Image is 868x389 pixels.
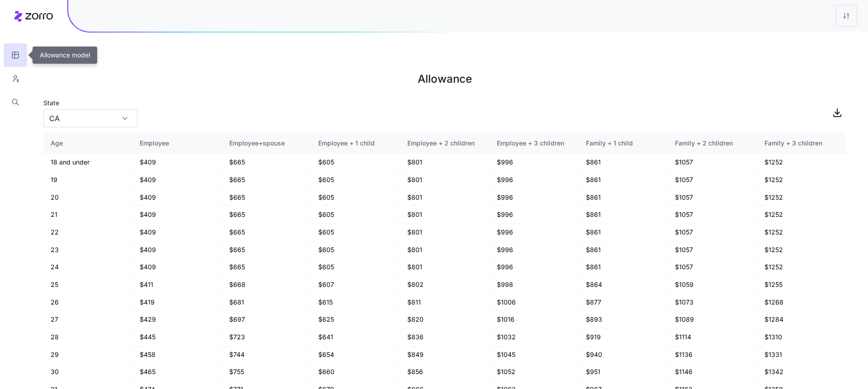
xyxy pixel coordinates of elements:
td: $820 [400,311,489,328]
td: $697 [222,311,311,328]
td: $996 [490,206,579,224]
td: $665 [222,224,311,241]
td: $1310 [757,328,846,346]
td: $1057 [668,241,757,259]
td: $919 [579,328,668,346]
div: Family + 2 children [675,138,749,148]
td: $409 [132,241,222,259]
td: $849 [400,346,489,364]
td: $1057 [668,189,757,206]
td: 20 [43,189,132,206]
div: Employee+spouse [229,138,303,148]
td: $996 [490,171,579,189]
td: $665 [222,171,311,189]
div: Family + 3 children [764,138,839,148]
td: $429 [132,311,222,328]
td: $801 [400,154,489,171]
td: 29 [43,346,132,364]
td: $1052 [490,363,579,381]
td: $1252 [757,206,846,224]
td: $893 [579,311,668,328]
td: $861 [579,258,668,276]
td: $801 [400,171,489,189]
td: $1073 [668,294,757,311]
td: $811 [400,294,489,311]
td: $665 [222,154,311,171]
td: $1057 [668,154,757,171]
td: 27 [43,311,132,328]
td: $409 [132,206,222,224]
td: 25 [43,276,132,294]
td: $1252 [757,241,846,259]
td: $605 [311,224,400,241]
div: Employee + 1 child [318,138,392,148]
td: $801 [400,189,489,206]
div: Employee [140,138,214,148]
td: $1114 [668,328,757,346]
td: $1252 [757,189,846,206]
td: $864 [579,276,668,294]
td: 22 [43,224,132,241]
td: 24 [43,258,132,276]
td: $605 [311,206,400,224]
td: $801 [400,258,489,276]
td: $465 [132,363,222,381]
td: $801 [400,241,489,259]
td: $1342 [757,363,846,381]
td: $605 [311,241,400,259]
div: Employee + 3 children [497,138,571,148]
td: $665 [222,189,311,206]
td: 18 and under [43,154,132,171]
td: $755 [222,363,311,381]
td: $856 [400,363,489,381]
td: $409 [132,189,222,206]
td: $1032 [490,328,579,346]
td: 28 [43,328,132,346]
td: $1136 [668,346,757,364]
td: $861 [579,171,668,189]
td: $409 [132,258,222,276]
td: $940 [579,346,668,364]
td: $605 [311,154,400,171]
td: $1089 [668,311,757,328]
td: $861 [579,206,668,224]
td: $1045 [490,346,579,364]
td: $665 [222,206,311,224]
td: $1057 [668,224,757,241]
td: $605 [311,171,400,189]
td: $1006 [490,294,579,311]
td: $660 [311,363,400,381]
td: $605 [311,258,400,276]
td: $1252 [757,154,846,171]
td: $996 [490,154,579,171]
td: $861 [579,154,668,171]
td: $1255 [757,276,846,294]
td: $996 [490,224,579,241]
td: $605 [311,189,400,206]
h1: Allowance [43,68,846,90]
td: $861 [579,189,668,206]
td: $1268 [757,294,846,311]
td: $665 [222,241,311,259]
td: $998 [490,276,579,294]
td: $861 [579,224,668,241]
td: $802 [400,276,489,294]
td: $615 [311,294,400,311]
td: $409 [132,224,222,241]
td: $836 [400,328,489,346]
td: $409 [132,154,222,171]
td: $411 [132,276,222,294]
td: $996 [490,241,579,259]
td: 26 [43,294,132,311]
div: Employee + 2 children [407,138,481,148]
td: $1057 [668,258,757,276]
td: $641 [311,328,400,346]
td: $1016 [490,311,579,328]
td: $419 [132,294,222,311]
td: $445 [132,328,222,346]
td: $877 [579,294,668,311]
td: 23 [43,241,132,259]
td: $665 [222,258,311,276]
td: $1057 [668,171,757,189]
td: $1252 [757,171,846,189]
